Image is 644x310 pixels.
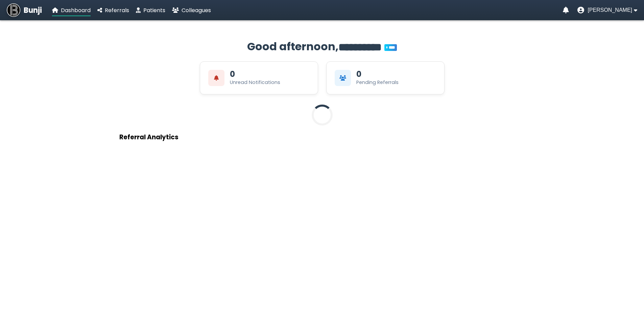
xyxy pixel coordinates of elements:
[588,7,632,13] span: [PERSON_NAME]
[119,132,525,142] h3: Referral Analytics
[563,7,569,13] a: Notifications
[119,38,525,55] h2: Good afternoon,
[7,3,20,17] img: Bunji Dental Referral Management
[200,61,318,94] div: View Unread Notifications
[7,3,42,17] a: Bunji
[143,6,165,14] span: Patients
[356,79,399,86] div: Pending Referrals
[97,6,129,15] a: Referrals
[356,70,361,78] div: 0
[52,6,91,15] a: Dashboard
[230,79,280,86] div: Unread Notifications
[105,6,129,14] span: Referrals
[24,5,42,16] span: Bunji
[326,61,445,94] div: View Pending Referrals
[182,6,211,14] span: Colleagues
[136,6,165,15] a: Patients
[61,6,91,14] span: Dashboard
[577,7,637,13] button: User menu
[230,70,235,78] div: 0
[172,6,211,15] a: Colleagues
[384,44,397,51] span: You’re on Plus!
